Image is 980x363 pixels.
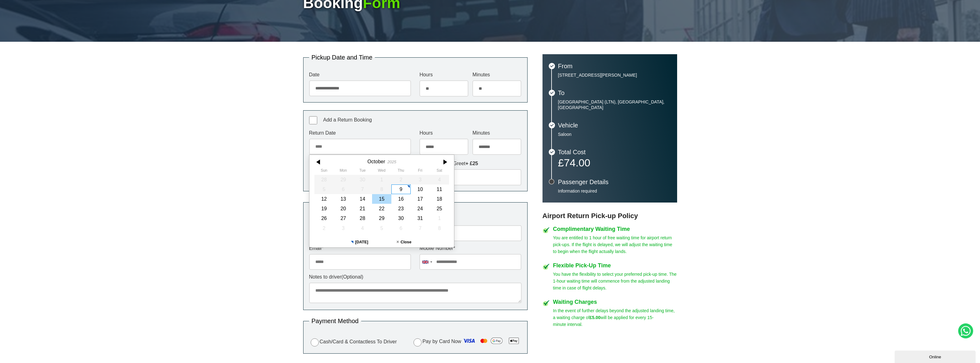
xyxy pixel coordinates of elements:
[309,54,375,60] legend: Pickup Date and Time
[543,212,677,220] h3: Airport Return Pick-up Policy
[311,338,319,346] input: Cash/Card & Contactless To Driver
[472,72,521,77] label: Minutes
[419,246,521,251] label: Mobile Number
[558,63,671,69] h3: From
[558,179,671,185] h3: Passenger Details
[553,263,677,268] h4: Flexible Pick-Up Time
[309,275,522,279] label: Notes to driver
[309,246,411,251] label: Email
[553,307,677,328] p: In the event of further delays beyond the adjusted landing time, a waiting charge of will be appl...
[558,90,671,96] h3: To
[419,161,521,166] label: Return Meet & Greet
[419,72,468,77] label: Hours
[420,254,434,270] div: United Kingdom: +44
[323,117,372,122] span: Add a Return Booking
[419,131,468,136] label: Hours
[553,271,677,291] p: You have the flexibility to select your preferred pick-up time. The 1-hour waiting time will comm...
[309,337,397,346] label: Cash/Card & Contactless To Driver
[558,72,671,78] p: [STREET_ADDRESS][PERSON_NAME]
[553,299,677,305] h4: Waiting Charges
[564,157,590,169] span: 74.00
[558,188,671,194] p: Information required
[558,99,671,110] p: [GEOGRAPHIC_DATA] (LTN), [GEOGRAPHIC_DATA], [GEOGRAPHIC_DATA]
[558,122,671,128] h3: Vehicle
[309,318,361,324] legend: Payment Method
[342,274,363,279] span: (Optional)
[466,161,478,166] strong: + £25
[472,131,521,136] label: Minutes
[309,72,411,77] label: Date
[414,338,422,346] input: Pay by Card Now
[558,149,671,155] h3: Total Cost
[412,336,522,348] label: Pay by Card Now
[553,234,677,255] p: You are entitled to 1 hour of free waiting time for airport return pick-ups. If the flight is del...
[558,131,671,137] p: Saloon
[553,226,677,232] h4: Complimentary Waiting Time
[309,116,317,124] input: Add a Return Booking
[590,315,600,320] strong: £5.00
[895,349,977,363] iframe: chat widget
[558,158,671,167] p: £
[309,131,411,136] label: Return Date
